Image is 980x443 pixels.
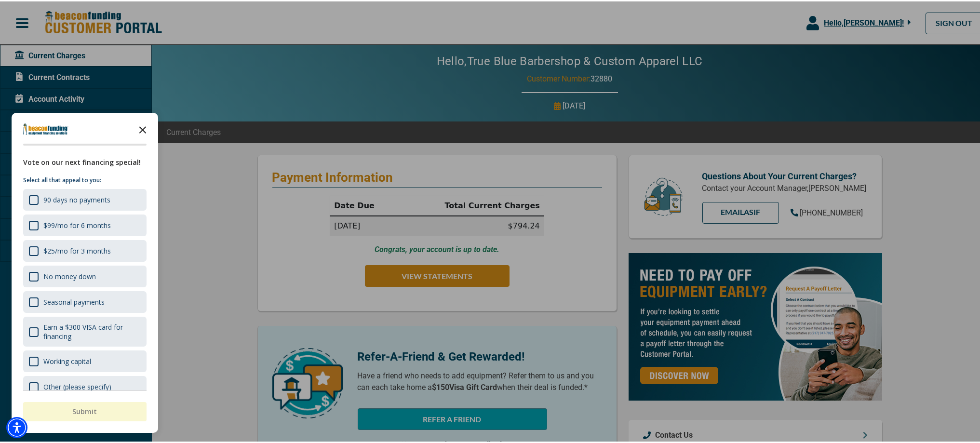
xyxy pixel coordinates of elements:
[43,245,111,254] div: $25/mo for 3 months
[23,375,147,396] div: Other (please specify)
[43,296,105,305] div: Seasonal payments
[43,270,96,280] div: No money down
[23,174,147,184] p: Select all that appeal to you:
[23,239,147,260] div: $25/mo for 3 months
[43,194,110,203] div: 90 days no payments
[43,355,91,364] div: Working capital
[133,118,152,137] button: Close the survey
[12,111,158,431] div: Survey
[23,122,68,134] img: Company logo
[23,213,147,235] div: $99/mo for 6 months
[23,188,147,209] div: 90 days no payments
[23,264,147,286] div: No money down
[6,416,27,437] div: Accessibility Menu
[23,401,147,420] button: Submit
[43,321,141,339] div: Earn a $300 VISA card for financing
[23,156,147,166] div: Vote on our next financing special!
[23,315,147,345] div: Earn a $300 VISA card for financing
[43,381,111,390] div: Other (please specify)
[23,349,147,371] div: Working capital
[23,290,147,311] div: Seasonal payments
[43,219,111,228] div: $99/mo for 6 months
